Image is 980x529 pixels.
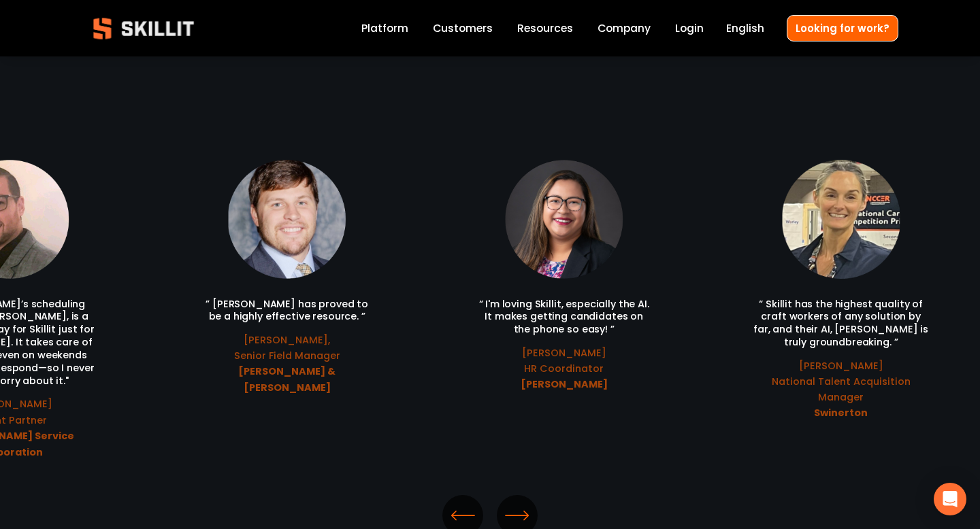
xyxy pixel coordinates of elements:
[726,19,764,37] div: language picker
[934,483,966,515] div: Open Intercom Messenger
[726,20,764,36] span: English
[517,19,573,37] a: folder dropdown
[598,19,651,37] a: Company
[675,19,704,37] a: Login
[361,19,408,37] a: Platform
[787,15,898,41] a: Looking for work?
[433,19,493,37] a: Customers
[82,8,206,49] img: Skillit
[517,20,573,36] span: Resources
